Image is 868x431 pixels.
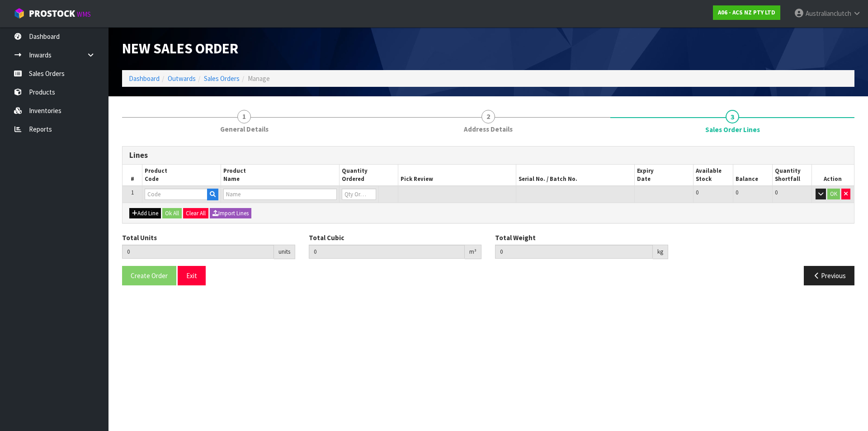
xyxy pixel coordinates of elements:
[220,124,269,134] span: General Details
[183,208,208,219] button: Clear All
[142,165,221,186] th: Product Code
[168,74,196,83] a: Outwards
[162,208,182,219] button: Ok All
[726,110,739,123] span: 3
[248,74,270,83] span: Manage
[123,165,142,186] th: #
[221,165,339,186] th: Product Name
[14,8,25,19] img: cube-alt.png
[736,189,738,196] span: 0
[29,8,75,19] span: ProStock
[696,189,698,196] span: 0
[131,189,134,196] span: 1
[634,165,693,186] th: Expiry Date
[495,233,536,242] label: Total Weight
[129,74,160,83] a: Dashboard
[145,189,208,200] input: Code
[465,245,481,259] div: m³
[122,139,854,293] span: Sales Order Lines
[309,245,465,259] input: Total Cubic
[804,266,854,285] button: Previous
[122,266,176,285] button: Create Order
[811,165,854,186] th: Action
[806,9,851,18] span: Australianclutch
[339,165,398,186] th: Quantity Ordered
[122,245,274,259] input: Total Units
[122,233,157,242] label: Total Units
[342,189,376,200] input: Qty Ordered
[481,110,495,123] span: 2
[775,189,778,196] span: 0
[210,208,251,219] button: Import Lines
[827,189,840,199] button: OK
[705,125,760,134] span: Sales Order Lines
[129,151,847,160] h3: Lines
[309,233,344,242] label: Total Cubic
[204,74,240,83] a: Sales Orders
[718,9,775,16] strong: A06 - ACS NZ PTY LTD
[733,165,772,186] th: Balance
[223,189,336,200] input: Name
[178,266,206,285] button: Exit
[693,165,733,186] th: Available Stock
[516,165,634,186] th: Serial No. / Batch No.
[77,10,91,19] small: WMS
[464,124,513,134] span: Address Details
[274,245,295,259] div: units
[653,245,668,259] div: kg
[129,208,161,219] button: Add Line
[398,165,516,186] th: Pick Review
[495,245,653,259] input: Total Weight
[772,165,811,186] th: Quantity Shortfall
[131,271,168,280] span: Create Order
[122,39,238,57] span: New Sales Order
[237,110,251,123] span: 1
